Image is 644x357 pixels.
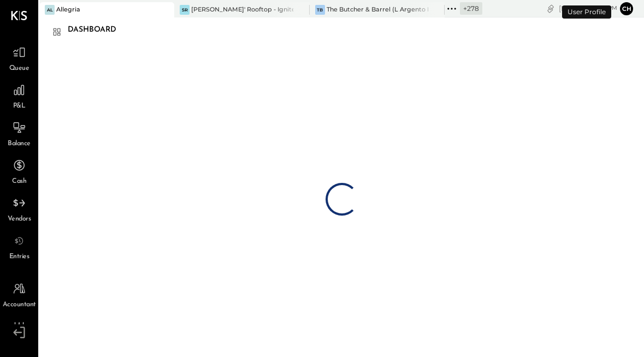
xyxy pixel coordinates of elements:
span: Vendors [8,215,31,224]
span: Entries [9,252,29,262]
span: Balance [8,139,31,149]
div: SR [180,5,190,15]
div: Allegria [56,5,80,14]
div: [PERSON_NAME]' Rooftop - Ignite [191,5,293,14]
a: Vendors [1,193,38,224]
a: Cash [1,155,38,187]
div: + 278 [460,2,482,15]
a: Queue [1,42,38,74]
a: Balance [1,117,38,149]
div: TB [315,5,325,15]
button: ch [620,2,633,15]
a: P&L [1,80,38,111]
div: [DATE] [559,3,617,14]
div: User Profile [562,5,611,19]
span: pm [608,4,617,12]
span: Queue [9,64,29,74]
div: The Butcher & Barrel (L Argento LLC) - [GEOGRAPHIC_DATA] [327,5,428,14]
div: Dashboard [68,21,127,39]
div: copy link [545,3,556,14]
span: 12 : 53 [584,3,606,14]
span: P&L [13,102,26,111]
a: Accountant [1,278,38,310]
span: Accountant [3,300,36,310]
a: Entries [1,230,38,262]
div: Al [45,5,55,15]
span: Cash [12,177,26,187]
